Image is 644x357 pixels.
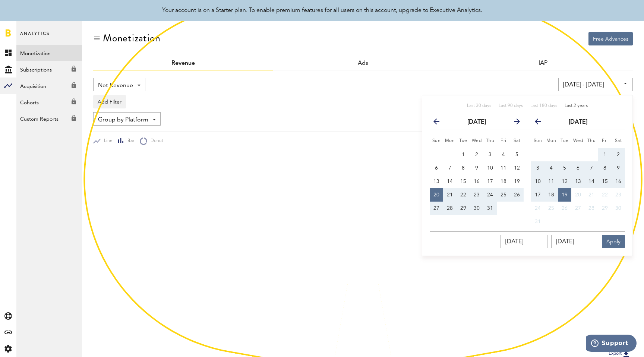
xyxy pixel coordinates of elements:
button: 7 [585,161,598,175]
button: 15 [457,175,470,188]
span: 6 [435,165,438,171]
button: 11 [497,161,510,175]
span: 20 [433,192,439,198]
span: 7 [448,165,451,171]
button: 22 [598,188,612,202]
small: Tuesday [459,139,467,143]
span: 3 [536,165,539,171]
button: 5 [558,161,571,175]
span: 27 [575,206,581,211]
button: 9 [612,161,625,175]
small: Wednesday [472,139,482,143]
button: 2 [612,148,625,161]
span: 8 [603,165,606,171]
button: 28 [585,202,598,215]
span: 10 [535,179,541,184]
button: 24 [531,202,544,215]
button: 6 [430,161,443,175]
small: Saturday [615,139,622,143]
span: 19 [514,179,520,184]
span: 1 [462,152,465,157]
span: 16 [615,179,621,184]
button: 10 [531,175,544,188]
input: __/__/____ [551,235,598,248]
span: 2 [617,152,620,157]
small: Friday [602,139,608,143]
span: 20 [575,192,581,198]
button: 16 [612,175,625,188]
button: Free Advances [588,32,633,45]
span: 6 [577,165,580,171]
button: 30 [612,202,625,215]
span: 9 [475,165,478,171]
span: Last 30 days [467,104,491,108]
span: 23 [474,192,480,198]
button: 9 [470,161,483,175]
button: 18 [497,175,510,188]
button: 27 [571,202,585,215]
button: 15 [598,175,612,188]
span: 30 [615,206,621,211]
button: 23 [612,188,625,202]
button: 21 [585,188,598,202]
strong: [DATE] [467,119,486,125]
button: 22 [457,188,470,202]
a: Ads [358,60,368,66]
button: 19 [510,175,524,188]
span: 18 [548,192,554,198]
span: Line [101,138,113,144]
div: Monetization [103,32,161,44]
span: 5 [563,165,566,171]
small: Monday [546,139,556,143]
button: 27 [430,202,443,215]
button: 16 [470,175,483,188]
span: Net Revenue [98,79,133,92]
button: 7 [443,161,457,175]
span: 7 [590,165,593,171]
button: 26 [558,202,571,215]
button: 24 [483,188,497,202]
button: 26 [510,188,524,202]
span: Last 180 days [530,104,557,108]
span: 26 [562,206,568,211]
a: Subscriptions [16,61,82,78]
button: 1 [457,148,470,161]
small: Thursday [587,139,596,143]
small: Sunday [534,139,542,143]
button: 1 [598,148,612,161]
iframe: Opens a widget where you can find more information [586,335,637,353]
button: 8 [457,161,470,175]
span: 2 [475,152,478,157]
span: 15 [602,179,608,184]
span: 14 [447,179,453,184]
span: 28 [588,206,594,211]
span: 16 [474,179,480,184]
small: Wednesday [573,139,583,143]
span: 1 [603,152,606,157]
span: 4 [550,165,553,171]
a: Monetization [16,45,82,61]
button: 17 [531,188,544,202]
button: Apply [602,235,625,248]
button: 14 [443,175,457,188]
span: 23 [615,192,621,198]
input: __/__/____ [501,235,547,248]
button: 12 [510,161,524,175]
button: 21 [443,188,457,202]
span: 13 [575,179,581,184]
button: 31 [483,202,497,215]
span: 12 [562,179,568,184]
span: Group by Platform [98,114,148,126]
span: 17 [487,179,493,184]
span: 9 [617,165,620,171]
button: 23 [470,188,483,202]
button: 28 [443,202,457,215]
a: Acquisition [16,78,82,94]
button: 29 [457,202,470,215]
a: Revenue [171,60,195,66]
span: 18 [501,179,506,184]
span: Analytics [20,29,50,45]
button: 8 [598,161,612,175]
span: Bar [124,138,134,144]
button: 31 [531,215,544,228]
